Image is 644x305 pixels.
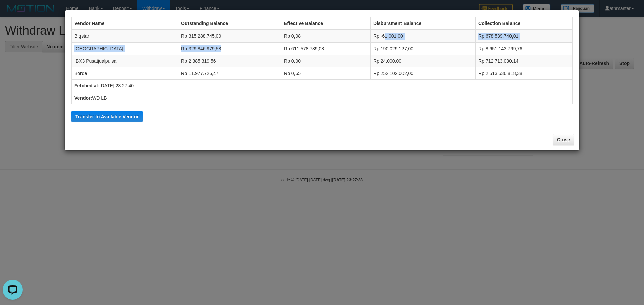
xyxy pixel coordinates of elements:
td: Rp 0,65 [281,67,371,80]
td: WD LB [72,92,573,104]
td: Rp 329.846.979,58 [178,43,281,55]
td: Rp 11.977.726,47 [178,67,281,80]
td: Bigstar [72,30,178,43]
button: Close [553,134,574,145]
td: Rp 0,00 [281,55,371,67]
td: [DATE] 23:27:40 [72,80,573,92]
th: Effective Balance [281,17,371,30]
td: Rp 315.288.745,00 [178,30,281,43]
td: Rp 611.578.789,08 [281,43,371,55]
td: Rp -61.001,00 [371,30,476,43]
td: Rp 2.385.319,56 [178,55,281,67]
th: Outstanding Balance [178,17,281,30]
th: Disbursment Balance [371,17,476,30]
td: Borde [72,67,178,80]
td: Rp 24.000,00 [371,55,476,67]
td: Rp 8.651.143.799,76 [476,43,573,55]
td: [GEOGRAPHIC_DATA] [72,43,178,55]
button: Transfer to Available Vendor [71,111,143,122]
b: Fetched at: [74,83,100,88]
td: Rp 190.029.127,00 [371,43,476,55]
td: Rp 2.513.536.818,38 [476,67,573,80]
th: Collection Balance [476,17,573,30]
td: Rp 678.539.740,01 [476,30,573,43]
button: Open LiveChat chat widget [3,3,23,23]
b: Vendor: [74,95,92,101]
td: Rp 712.713.030,14 [476,55,573,67]
td: Rp 252.102.002,00 [371,67,476,80]
th: Vendor Name [72,17,178,30]
td: IBX3 Pusatjualpulsa [72,55,178,67]
td: Rp 0,08 [281,30,371,43]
